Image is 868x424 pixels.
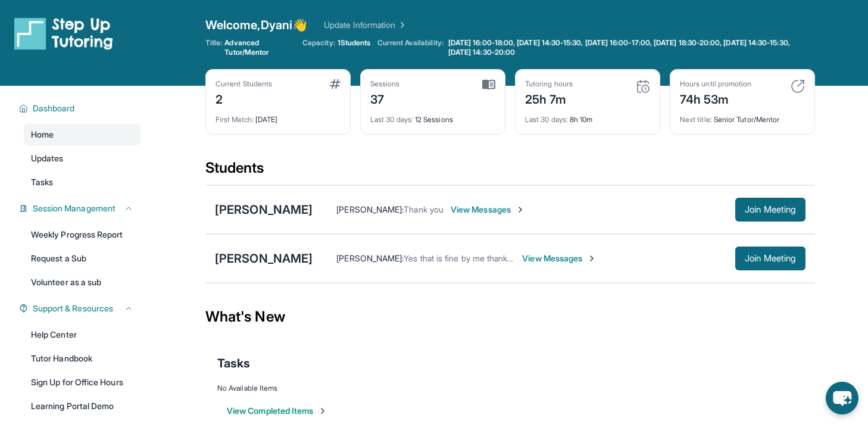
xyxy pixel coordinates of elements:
[522,252,597,264] span: View Messages
[482,79,495,90] img: card
[636,79,650,93] img: card
[205,291,815,343] div: What's New
[446,38,815,57] a: [DATE] 16:00-18:00, [DATE] 14:30-15:30, [DATE] 16:00-17:00, [DATE] 18:30-20:00, [DATE] 14:30-15:3...
[791,79,805,93] img: card
[680,115,712,124] span: Next title :
[28,202,133,214] button: Session Management
[216,79,272,89] div: Current Students
[525,115,568,124] span: Last 30 days :
[525,79,573,89] div: Tutoring hours
[24,395,140,417] a: Learning Portal Demo
[404,204,444,214] span: Thank you
[680,89,751,108] div: 74h 53m
[370,108,495,124] div: 12 Sessions
[395,19,407,31] img: Chevron Right
[735,198,805,222] button: Join Meeting
[587,254,597,263] img: Chevron-Right
[31,176,53,188] span: Tasks
[525,89,573,108] div: 25h 7m
[336,253,404,263] span: [PERSON_NAME] :
[377,38,443,57] span: Current Availability:
[216,115,254,124] span: First Match :
[217,355,250,372] span: Tasks
[28,102,133,114] button: Dashboard
[448,38,813,57] span: [DATE] 16:00-18:00, [DATE] 14:30-15:30, [DATE] 16:00-17:00, [DATE] 18:30-20:00, [DATE] 14:30-15:3...
[336,204,404,214] span: [PERSON_NAME] :
[745,255,796,262] span: Join Meeting
[215,250,313,267] div: [PERSON_NAME]
[217,384,803,393] div: No Available Items
[24,224,140,245] a: Weekly Progress Report
[525,108,650,124] div: 8h 10m
[826,382,858,414] button: chat-button
[370,115,413,124] span: Last 30 days :
[330,79,341,89] img: card
[205,17,307,33] span: Welcome, Dyani 👋
[24,148,140,169] a: Updates
[338,38,371,48] span: 1 Students
[24,324,140,345] a: Help Center
[28,303,133,314] button: Support & Resources
[24,172,140,193] a: Tasks
[451,204,525,216] span: View Messages
[224,38,295,57] span: Advanced Tutor/Mentor
[324,19,407,31] a: Update Information
[33,202,115,214] span: Session Management
[24,124,140,145] a: Home
[735,247,805,270] button: Join Meeting
[24,248,140,269] a: Request a Sub
[216,89,272,108] div: 2
[33,102,75,114] span: Dashboard
[680,79,751,89] div: Hours until promotion
[680,108,805,124] div: Senior Tutor/Mentor
[14,17,113,50] img: logo
[370,79,400,89] div: Sessions
[370,89,400,108] div: 37
[24,272,140,293] a: Volunteer as a sub
[404,253,523,263] span: Yes that is fine by me thank you
[24,348,140,369] a: Tutor Handbook
[227,405,327,417] button: View Completed Items
[516,205,525,214] img: Chevron-Right
[215,201,313,218] div: [PERSON_NAME]
[302,38,335,48] span: Capacity:
[33,303,113,314] span: Support & Resources
[216,108,341,124] div: [DATE]
[31,129,54,141] span: Home
[24,372,140,393] a: Sign Up for Office Hours
[31,152,64,164] span: Updates
[205,38,222,57] span: Title:
[745,206,796,213] span: Join Meeting
[205,158,815,185] div: Students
